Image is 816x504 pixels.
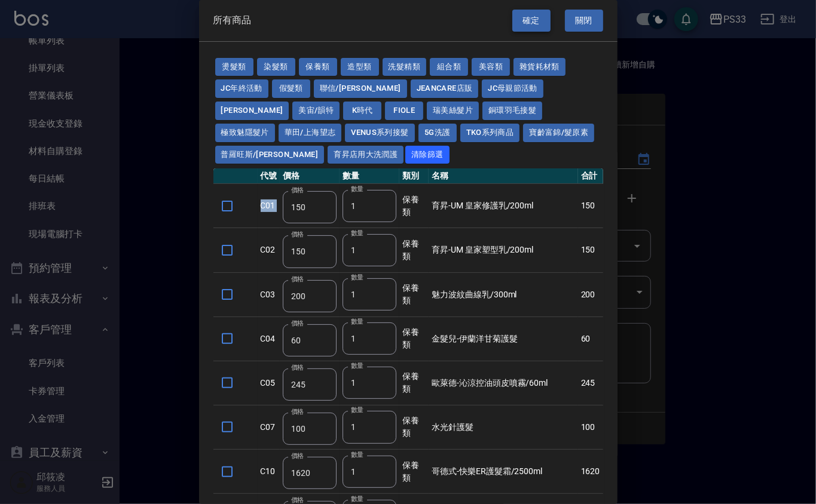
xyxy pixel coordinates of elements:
[215,102,289,120] button: [PERSON_NAME]
[351,494,363,503] label: 數量
[258,361,280,405] td: C05
[291,363,304,372] label: 價格
[399,168,429,184] th: 類別
[314,79,407,98] button: 聯信/[PERSON_NAME]
[429,228,577,272] td: 育昇-UM 皇家塑型乳/200ml
[291,275,304,284] label: 價格
[345,124,414,142] button: Venus系列接髮
[578,228,603,272] td: 150
[429,450,577,494] td: 哥德式-快樂ER護髮霜/2500ml
[427,102,479,120] button: 瑞美絲髮片
[430,58,468,76] button: 組合類
[514,58,566,76] button: 雜貨耗材類
[351,185,363,193] label: 數量
[258,450,280,494] td: C10
[578,361,603,405] td: 245
[429,361,577,405] td: 歐萊德-沁涼控油頭皮噴霧/60ml
[482,102,542,120] button: 銅環羽毛接髮
[343,102,381,120] button: K時代
[257,58,295,76] button: 染髮類
[399,184,429,228] td: 保養類
[578,272,603,316] td: 200
[578,316,603,361] td: 60
[280,168,340,184] th: 價格
[383,58,427,76] button: 洗髮精類
[351,361,363,370] label: 數量
[291,230,304,239] label: 價格
[351,450,363,459] label: 數量
[482,79,543,98] button: JC母親節活動
[291,451,304,460] label: 價格
[258,228,280,272] td: C02
[429,405,577,449] td: 水光針護髮
[418,124,457,142] button: 5G洗護
[405,146,450,164] button: 清除篩選
[215,79,268,98] button: JC年終活動
[578,405,603,449] td: 100
[523,124,594,142] button: 寶齡富錦/髮原素
[351,405,363,414] label: 數量
[512,10,551,32] button: 確定
[411,79,479,98] button: JeanCare店販
[258,316,280,361] td: C04
[340,168,399,184] th: 數量
[258,184,280,228] td: C01
[565,10,603,32] button: 關閉
[341,58,379,76] button: 造型類
[328,146,404,164] button: 育昇店用大洗潤護
[399,361,429,405] td: 保養類
[385,102,423,120] button: FIOLE
[291,319,304,328] label: 價格
[351,229,363,238] label: 數量
[399,316,429,361] td: 保養類
[429,168,577,184] th: 名稱
[215,146,325,164] button: 普羅旺斯/[PERSON_NAME]
[399,272,429,316] td: 保養類
[472,58,510,76] button: 美容類
[213,14,252,26] span: 所有商品
[215,124,275,142] button: 極致魅隱髮片
[272,79,310,98] button: 假髮類
[258,405,280,449] td: C07
[399,450,429,494] td: 保養類
[460,124,520,142] button: TKO系列商品
[351,273,363,282] label: 數量
[215,58,253,76] button: 燙髮類
[291,407,304,416] label: 價格
[578,168,603,184] th: 合計
[258,272,280,316] td: C03
[429,184,577,228] td: 育昇-UM 皇家修護乳/200ml
[399,405,429,449] td: 保養類
[429,272,577,316] td: 魅力波紋曲線乳/300ml
[578,450,603,494] td: 1620
[279,124,342,142] button: 華田/上海望志
[258,168,280,184] th: 代號
[351,317,363,326] label: 數量
[399,228,429,272] td: 保養類
[429,316,577,361] td: 金髮兒-伊蘭洋甘菊護髮
[578,184,603,228] td: 150
[292,102,340,120] button: 美宙/韻特
[291,186,304,195] label: 價格
[299,58,337,76] button: 保養類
